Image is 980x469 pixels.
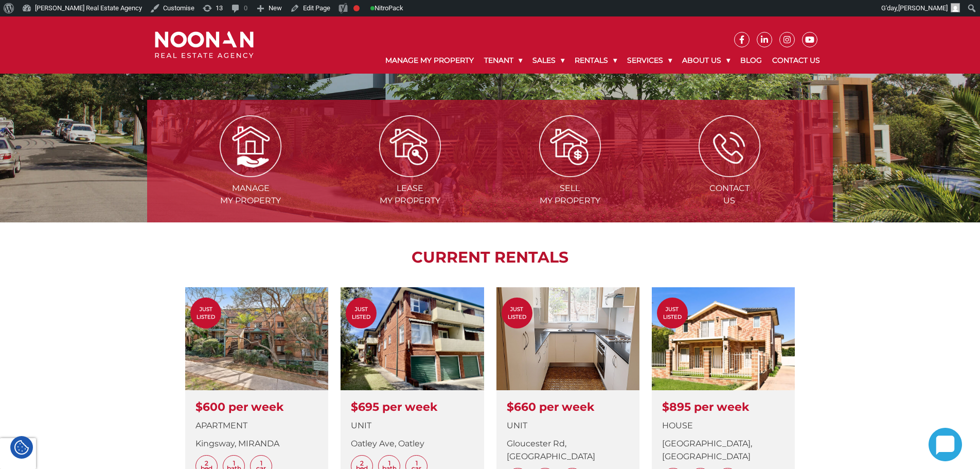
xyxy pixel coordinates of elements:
a: Managemy Property [172,141,329,205]
img: Noonan Real Estate Agency [155,31,254,59]
div: Cookie Settings [10,436,33,459]
div: Focus keyphrase not set [353,5,360,11]
span: Sell my Property [491,182,649,207]
span: Manage my Property [172,182,329,207]
a: Tenant [479,47,527,74]
img: Lease my property [379,115,441,177]
a: Sales [527,47,569,74]
img: Sell my property [539,115,601,177]
span: [PERSON_NAME] [898,4,948,12]
a: ContactUs [651,141,808,205]
a: Blog [735,47,767,74]
span: Contact Us [651,182,808,207]
span: Just Listed [190,305,221,321]
span: Just Listed [502,305,532,321]
h2: CURRENT RENTALS [173,248,807,267]
a: Contact Us [767,47,825,74]
span: Lease my Property [331,182,489,207]
a: Rentals [569,47,622,74]
a: Leasemy Property [331,141,489,205]
a: Sellmy Property [491,141,649,205]
span: Just Listed [346,305,377,321]
a: Services [622,47,677,74]
a: Manage My Property [380,47,479,74]
img: ICONS [699,115,760,177]
img: Manage my Property [220,115,281,177]
span: Just Listed [657,305,688,321]
a: About Us [677,47,735,74]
